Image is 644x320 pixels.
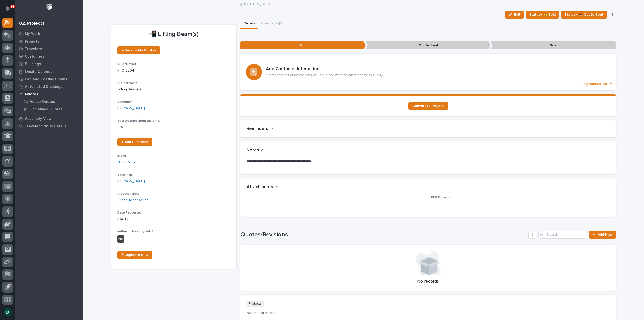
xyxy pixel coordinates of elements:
[117,106,145,111] a: [PERSON_NAME]
[15,115,83,122] a: Assembly View
[117,138,152,146] a: + Add Customer
[240,41,366,50] p: Todo
[15,30,83,38] a: My Work
[15,90,83,98] a: Quotes
[366,41,491,50] p: Quote Sent
[247,184,279,190] button: Attachments
[581,82,607,86] p: Log Interaction
[117,68,230,73] p: RFQ12264
[15,38,83,45] a: Projects
[247,148,259,153] h2: Notes
[117,230,153,233] span: In-Person Meeting Held?
[15,122,83,130] a: Traveler Status Details
[122,140,148,144] span: + Add Customer
[505,11,524,19] button: Edit
[491,41,616,50] p: Sold
[15,45,83,53] a: Travelers
[514,12,520,17] span: Edit
[122,49,156,52] span: ← Back to My Quotes
[240,231,527,238] h1: Quotes/Revisions
[247,279,610,285] p: No records
[19,105,83,113] a: Unclaimed Quotes
[117,173,132,176] span: Salesman
[529,12,556,18] span: Status→ 💰 Sold
[45,3,54,12] img: Workspace Logo
[25,85,62,89] p: Automated Drawings
[561,11,607,19] button: Status→ 📤 Quote Sent
[258,19,286,29] button: Comments (1)
[412,104,444,108] span: Convert to Project
[247,184,273,190] h2: Attachments
[25,54,44,59] p: Customers
[117,100,132,103] span: Customer
[19,98,83,105] a: Active Quotes
[117,154,126,157] span: Brand
[15,53,83,60] a: Customers
[117,211,142,214] span: Date Requested
[117,160,136,165] a: Hoist Zone
[122,253,148,257] span: ⎘ Duplicate RFQ
[538,231,586,239] input: Search
[526,11,559,19] button: Status→ 💰 Sold
[266,66,383,72] h3: Add Customer Interaction
[117,235,124,243] div: No
[117,87,230,92] p: Lifting Beam(s)
[25,92,38,97] p: Quotes
[247,126,268,132] h2: Reminders
[15,68,83,75] a: Onsite Calendar
[247,126,274,132] button: Reminders
[564,12,603,18] span: Status→ 📤 Quote Sent
[6,6,13,14] div: Notifications93
[240,54,616,90] a: Log Interaction
[15,75,83,83] a: Fab and Coatings Items
[431,201,610,207] p: -
[25,47,42,51] p: Travelers
[117,198,148,203] a: Crane Accessories
[240,19,258,29] button: Details
[244,1,271,7] a: Back toMy Work
[117,179,145,184] a: [PERSON_NAME]
[30,100,55,104] p: Active Quotes
[117,46,160,54] a: ← Back to My Quotes
[589,231,616,239] a: Add New
[247,148,265,153] button: Notes
[11,5,14,8] p: 93
[247,301,264,307] p: Projects
[247,196,425,201] p: -
[25,117,51,121] p: Assembly View
[117,82,138,85] span: Project Name
[15,60,83,68] a: Buildings
[19,21,44,26] div: 02. Projects
[25,77,67,82] p: Fab and Coatings Items
[266,73,383,77] p: Create records of interactions you have had with the customer for this RFQ
[2,307,13,317] button: users-avatar
[247,311,610,315] p: No related record
[25,62,41,66] p: Buildings
[25,32,40,36] p: My Work
[117,192,140,195] span: Product Type(s)
[25,39,39,44] p: Projects
[117,119,162,122] span: Success Rate (from customer)
[25,124,66,129] p: Traveler Status Details
[15,83,83,90] a: Automated Drawings
[25,69,54,74] p: Onsite Calendar
[598,233,613,236] span: Add New
[2,3,13,14] button: Notifications
[117,31,230,38] p: 📲 Lifting Beam(s)
[30,107,63,112] p: Unclaimed Quotes
[117,63,136,66] span: RFQ Number
[408,102,448,110] a: Convert to Project
[117,125,230,130] p: 0 %
[117,251,152,259] a: ⎘ Duplicate RFQ
[431,196,454,199] span: RFQ Document
[117,217,230,222] p: [DATE]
